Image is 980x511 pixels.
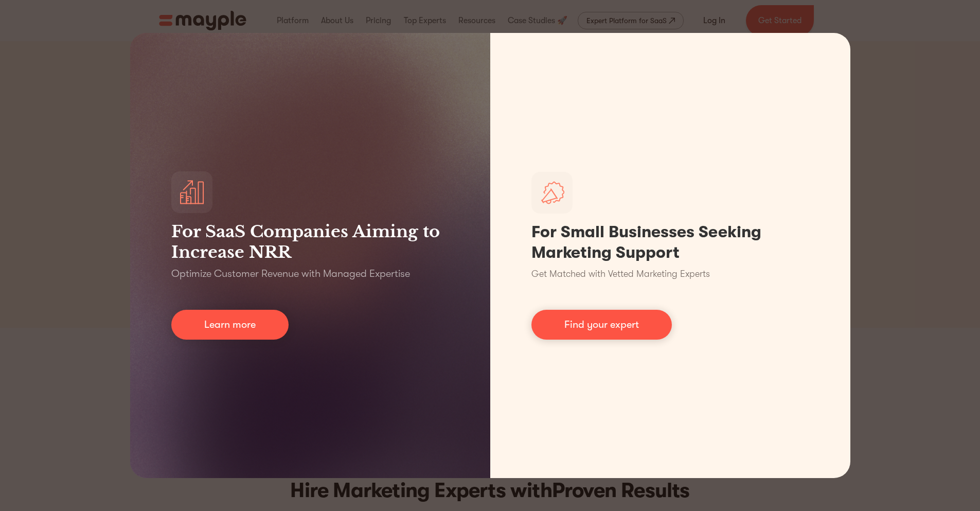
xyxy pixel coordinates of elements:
a: Find your expert [531,310,672,340]
h1: For Small Businesses Seeking Marketing Support [531,222,809,263]
p: Get Matched with Vetted Marketing Experts [531,267,710,281]
h3: For SaaS Companies Aiming to Increase NRR [171,221,449,262]
p: Optimize Customer Revenue with Managed Expertise [171,267,410,281]
a: Learn more [171,310,289,340]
